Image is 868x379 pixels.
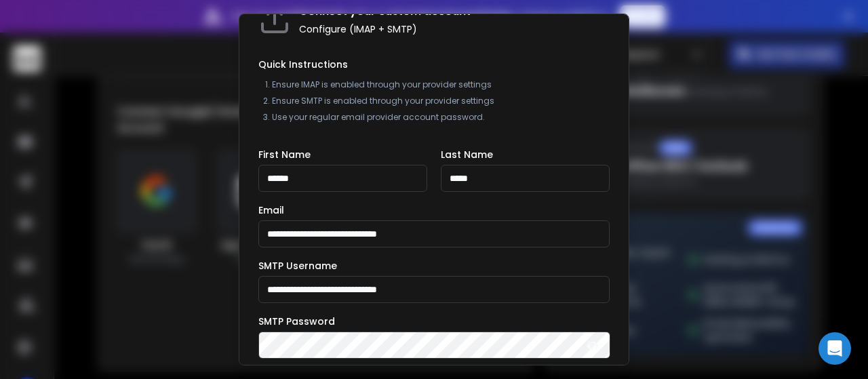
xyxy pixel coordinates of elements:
[258,317,335,326] label: SMTP Password
[272,96,610,106] li: Ensure SMTP is enabled through your provider settings
[258,205,284,215] label: Email
[818,332,851,365] div: Open Intercom Messenger
[258,58,610,71] h2: Quick Instructions
[272,79,610,90] li: Ensure IMAP is enabled through your provider settings
[272,112,610,123] li: Use your regular email provider account password.
[258,150,311,159] label: First Name
[258,261,337,271] label: SMTP Username
[441,150,493,159] label: Last Name
[299,22,471,36] p: Configure (IMAP + SMTP)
